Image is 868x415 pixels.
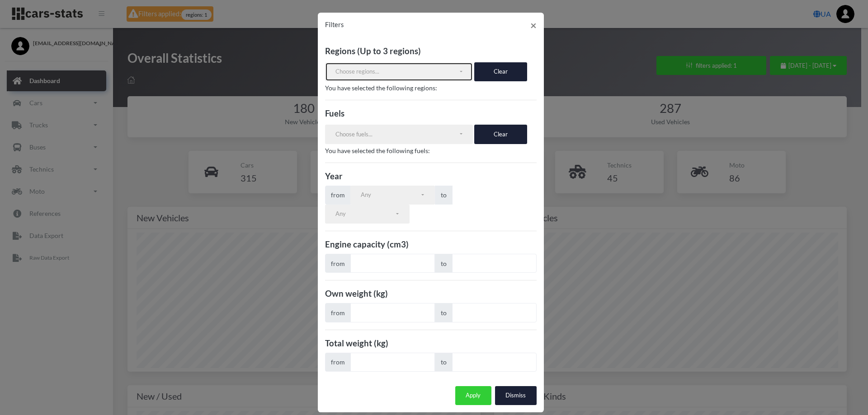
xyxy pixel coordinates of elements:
button: Choose regions... [325,62,473,81]
span: to [435,254,453,273]
span: from [325,353,351,372]
div: Any [361,191,420,200]
span: You have selected the following fuels: [325,147,430,154]
div: Choose regions... [335,67,458,76]
div: Any [335,210,395,219]
b: Regions (Up to 3 regions) [325,46,421,56]
button: Dismiss [495,386,537,405]
span: Filters [325,21,344,28]
b: Own weight (kg) [325,289,388,298]
button: Clear [474,62,527,81]
b: Fuels [325,108,344,118]
div: Choose fuels... [335,130,458,139]
span: from [325,186,351,205]
span: to [435,353,453,372]
span: to [435,186,453,205]
button: Any [325,205,410,224]
b: Year [325,171,343,181]
span: You have selected the following regions: [325,84,437,92]
span: to [435,303,453,322]
span: from [325,254,351,273]
b: Engine capacity (cm3) [325,239,409,249]
span: from [325,303,351,322]
b: Total weight (kg) [325,338,388,348]
button: Any [350,186,435,205]
button: Choose fuels... [325,125,473,144]
span: × [530,19,537,32]
button: Apply [455,386,491,405]
button: Close [523,13,544,38]
button: Clear [474,125,527,144]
